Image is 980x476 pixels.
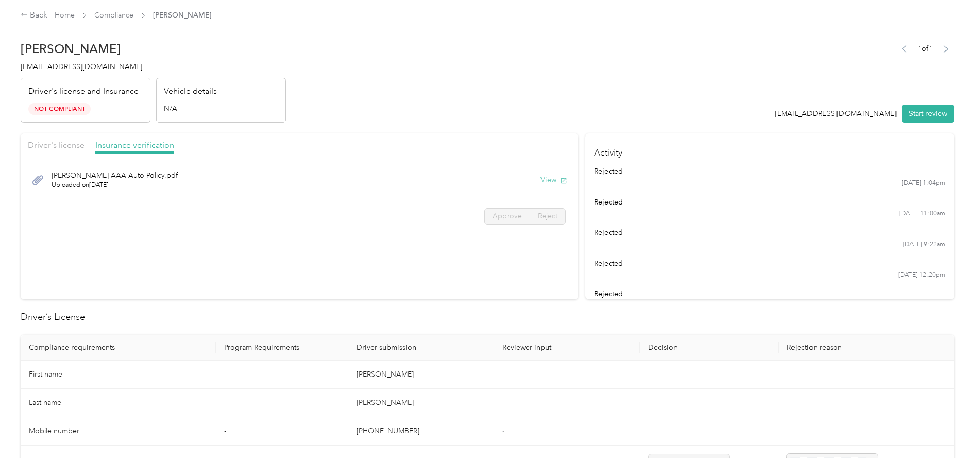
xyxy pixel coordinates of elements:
span: Driver's license [28,140,85,150]
a: Home [55,11,75,20]
span: Mobile number [29,427,79,435]
time: [DATE] 11:00am [899,209,945,218]
span: [EMAIL_ADDRESS][DOMAIN_NAME] [21,62,142,71]
div: rejected [594,288,945,299]
td: Last name [21,389,216,417]
span: - [502,398,504,407]
td: Mobile number [21,417,216,446]
button: View [540,175,567,185]
td: [PHONE_NUMBER] [348,417,494,446]
th: Program Requirements [216,335,348,361]
th: Compliance requirements [21,335,216,361]
span: - [502,370,504,379]
td: [PERSON_NAME] [348,361,494,389]
span: Approve [656,457,686,466]
iframe: Everlance-gr Chat Button Frame [922,418,980,476]
span: [PERSON_NAME] [153,10,211,21]
h2: [PERSON_NAME] [21,42,286,56]
span: - [502,427,504,435]
td: - [216,361,348,389]
span: N/A [164,103,177,114]
th: Driver submission [348,335,494,361]
td: First name [21,361,216,389]
span: First name [29,370,62,379]
th: Rejection reason [779,335,954,361]
a: Compliance [94,11,133,20]
div: rejected [594,166,945,177]
div: Back [21,9,47,22]
td: - [216,417,348,446]
span: Approve [493,212,522,220]
span: Not Compliant [28,103,91,115]
th: Reviewer input [494,335,640,361]
h2: Driver’s License [21,310,954,324]
span: Reject [702,457,721,466]
div: rejected [594,258,945,269]
span: - [502,457,504,466]
h4: Activity [585,133,954,166]
div: rejected [594,197,945,208]
p: Driver's license and Insurance [28,86,139,98]
td: - [216,389,348,417]
span: Insurance verification [95,140,174,150]
span: Reject [538,212,557,220]
time: [DATE] 9:22am [903,240,945,249]
span: Last name [29,398,61,407]
span: Uploaded on [DATE] [52,181,178,190]
th: Decision [640,335,779,361]
td: [PERSON_NAME] [348,389,494,417]
time: [DATE] 1:04pm [902,179,945,188]
time: [DATE] 12:20pm [898,270,945,280]
div: rejected [594,227,945,238]
button: Start review [902,105,954,123]
span: [PERSON_NAME] AAA Auto Policy.pdf [52,170,178,181]
div: [EMAIL_ADDRESS][DOMAIN_NAME] [775,108,897,119]
span: Driver License expiration * [29,457,115,466]
p: Vehicle details [164,86,217,98]
span: 1 of 1 [918,43,933,54]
